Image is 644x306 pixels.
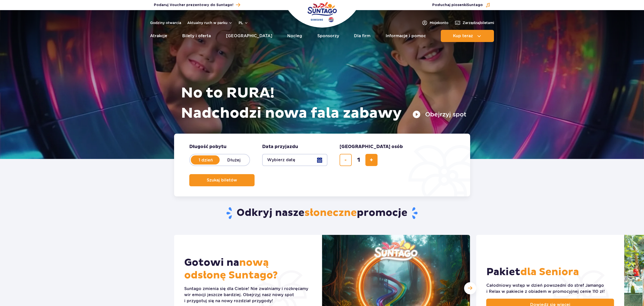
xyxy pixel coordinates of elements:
a: Podaruj Voucher prezentowy do Suntago! [154,2,240,8]
button: usuń bilet [340,154,352,166]
a: Informacje i pomoc [386,30,426,42]
span: nową odsłonę Suntago? [184,256,278,282]
span: dla Seniora [520,266,579,278]
label: 1 dzień [191,155,220,165]
span: Kup teraz [453,34,473,38]
h2: Pakiet [486,266,579,278]
button: Wybierz datę [262,154,327,166]
span: Posłuchaj piosenki [432,3,483,8]
a: [GEOGRAPHIC_DATA] [226,30,272,42]
a: Dla firm [354,30,370,42]
span: Szukaj biletów [207,178,237,182]
div: Suntago zmienia się dla Ciebie! Nie zwalniamy i rozkręcamy wir emocji jeszcze bardziej. Obejrzyj ... [184,286,312,304]
a: Zarządzajbiletami [454,20,494,26]
button: Szukaj biletów [189,174,255,186]
span: Data przyjazdu [262,144,298,150]
button: Kup teraz [441,30,494,42]
h2: Odkryj nasze promocje [174,207,470,220]
form: Planowanie wizyty w Park of Poland [174,134,470,196]
h2: Gotowi na [184,256,312,282]
span: Podaruj Voucher prezentowy do Suntago! [154,3,233,8]
span: Zarządzaj biletami [463,20,494,25]
button: Aktualny ruch w parku [187,21,233,25]
a: Mojekonto [422,20,448,26]
a: Atrakcje [150,30,167,42]
h1: No to RURA! Nadchodzi nowa fala zabawy [181,83,466,124]
button: pl [239,20,248,25]
label: Dłużej [220,155,248,165]
span: Suntago [467,3,483,7]
input: liczba biletów [352,154,365,166]
a: Bilety i oferta [182,30,211,42]
div: Następny slajd [464,282,476,294]
a: Sponsorzy [317,30,339,42]
button: dodaj bilet [365,154,378,166]
span: słoneczne [304,207,357,219]
span: Długość pobytu [189,144,226,150]
button: Obejrzyj spot [412,110,466,118]
button: Posłuchaj piosenkiSuntago [432,3,490,8]
div: Całodniowy wstęp w dzień powszedni do stref Jamango i Relax w pakiecie z obiadem w promocyjnej ce... [486,282,614,295]
span: Moje konto [430,20,448,25]
a: Godziny otwarcia [150,20,181,25]
span: [GEOGRAPHIC_DATA] osób [340,144,403,150]
a: Nocleg [287,30,302,42]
